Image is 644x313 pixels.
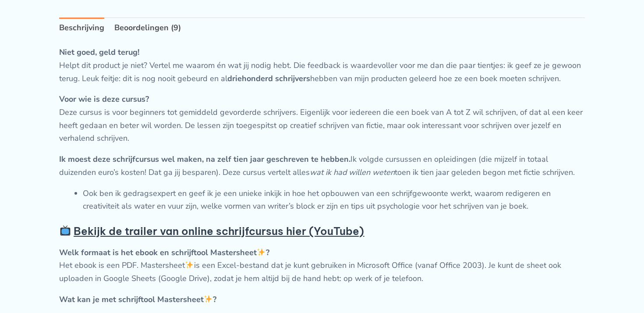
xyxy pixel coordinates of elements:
[204,295,212,303] img: ✨
[59,18,104,39] a: Beschrijving
[83,187,585,213] li: Ook ben ik gedragsexpert en geef ik je een unieke inkijk in hoe het opbouwen van een schrijfgewoo...
[59,247,269,258] strong: Welk formaat is het ebook en schrijftool Mastersheet ?
[310,167,395,178] em: wat ik had willen weten
[185,261,193,269] img: ✨
[74,224,364,238] a: Bekijk de trailer van online schrijfcursus hier (YouTube)
[227,73,310,84] strong: driehonderd schrijvers
[60,225,71,236] img: 📺
[59,153,585,179] p: Ik volgde cursussen en opleidingen (die mijzelf in totaal duizenden euro’s kosten! Dat ga jij bes...
[59,246,585,285] p: Het ebook is een PDF. Mastersheet is een Excel-bestand dat je kunt gebruiken in Microsoft Office ...
[59,47,139,57] strong: Niet goed, geld terug!
[59,94,149,104] strong: Voor wie is deze cursus?
[59,46,585,85] p: Helpt dit product je niet? Vertel me waarom én wat jij nodig hebt. Die feedback is waardevoller v...
[257,248,265,256] img: ✨
[59,294,216,305] strong: Wat kan je met schrijftool Mastersheet ?
[59,93,585,145] p: Deze cursus is voor beginners tot gemiddeld gevorderde schrijvers. Eigenlijk voor iedereen die ee...
[114,18,181,39] a: Beoordelingen (9)
[59,154,350,164] strong: Ik moest deze schrijfcursus wel maken, na zelf tien jaar geschreven te hebben.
